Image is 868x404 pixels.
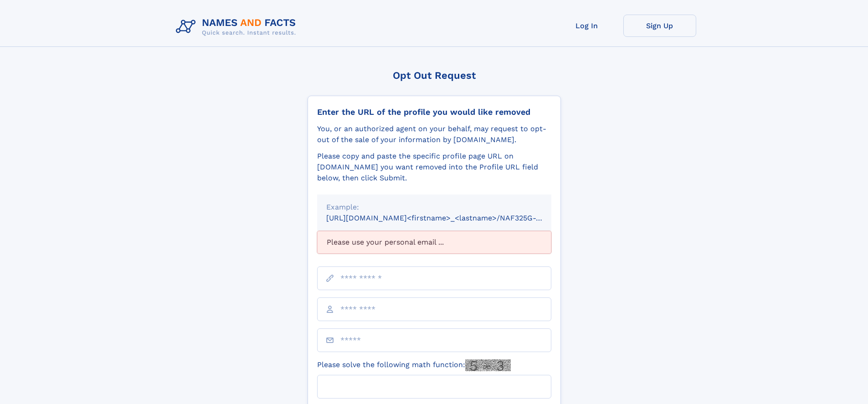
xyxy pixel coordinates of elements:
img: Logo Names and Facts [172,15,303,39]
a: Sign Up [623,15,696,37]
div: Example: [326,202,542,213]
div: Enter the URL of the profile you would like removed [317,107,551,117]
div: Please copy and paste the specific profile page URL on [DOMAIN_NAME] you want removed into the Pr... [317,151,551,184]
small: [URL][DOMAIN_NAME]<firstname>_<lastname>/NAF325G-xxxxxxxx [326,214,569,222]
div: Opt Out Request [308,70,561,81]
div: You, or an authorized agent on your behalf, may request to opt-out of the sale of your informatio... [317,123,551,145]
a: Log In [550,15,623,37]
label: Please solve the following math function: [317,359,511,371]
div: Please use your personal email ... [317,231,551,254]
